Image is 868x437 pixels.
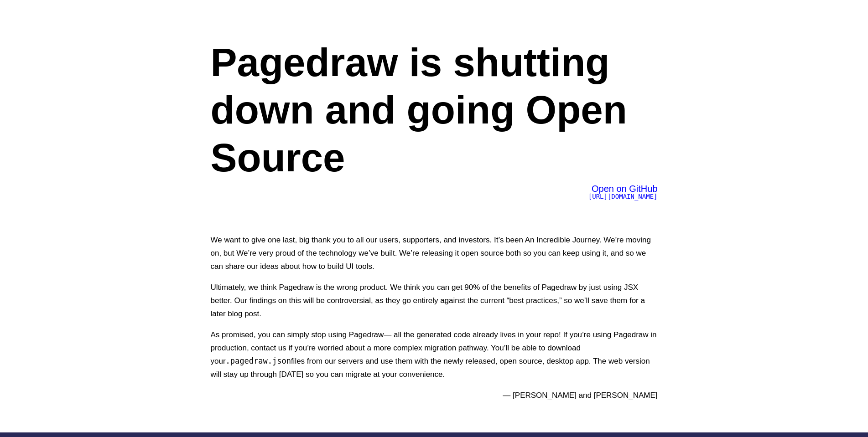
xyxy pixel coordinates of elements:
[211,389,658,402] p: — [PERSON_NAME] and [PERSON_NAME]
[226,356,291,365] code: .pagedraw.json
[588,193,658,200] span: [URL][DOMAIN_NAME]
[592,184,658,194] span: Open on GitHub
[211,328,658,381] p: As promised, you can simply stop using Pagedraw— all the generated code already lives in your rep...
[211,281,658,320] p: Ultimately, we think Pagedraw is the wrong product. We think you can get 90% of the benefits of P...
[588,185,658,200] a: Open on GitHub[URL][DOMAIN_NAME]
[211,39,658,181] h1: Pagedraw is shutting down and going Open Source
[211,233,658,273] p: We want to give one last, big thank you to all our users, supporters, and investors. It’s been An...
